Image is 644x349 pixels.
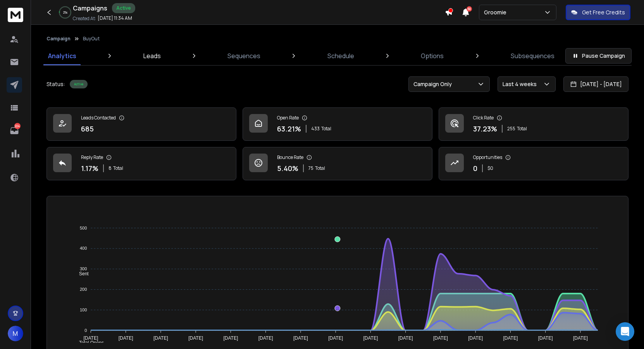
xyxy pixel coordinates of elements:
[473,154,502,161] p: Opportunities
[46,80,65,88] p: Status:
[503,80,540,88] p: Last 4 weeks
[83,335,98,341] tspan: [DATE]
[8,326,23,341] button: M
[108,165,112,171] span: 8
[315,165,325,171] span: Total
[538,335,553,341] tspan: [DATE]
[582,9,625,16] p: Get Free Credits
[487,165,493,171] p: $ 0
[73,3,107,13] h1: Campaigns
[84,328,87,333] tspan: 0
[143,51,161,60] p: Leads
[46,147,236,180] a: Reply Rate1.17%8Total
[80,226,87,230] tspan: 500
[73,271,89,276] span: Sent
[243,147,432,180] a: Bounce Rate5.40%75Total
[98,15,132,21] p: [DATE] 11:34 AM
[113,165,123,171] span: Total
[503,335,518,341] tspan: [DATE]
[227,51,260,60] p: Sequences
[398,335,413,341] tspan: [DATE]
[63,10,67,15] p: 2 %
[81,115,116,121] p: Leads Contacted
[223,335,238,341] tspan: [DATE]
[506,47,559,65] a: Subsequences
[467,6,472,12] span: 50
[48,51,76,60] p: Analytics
[327,51,354,60] p: Schedule
[277,115,299,121] p: Open Rate
[188,335,203,341] tspan: [DATE]
[311,126,320,132] span: 433
[46,107,236,141] a: Leads Contacted685
[153,335,168,341] tspan: [DATE]
[473,163,477,174] p: 0
[511,51,554,60] p: Subsequences
[439,107,629,141] a: Click Rate37.23%255Total
[81,154,103,161] p: Reply Rate
[80,308,87,312] tspan: 100
[139,47,165,65] a: Leads
[112,3,135,13] div: Active
[277,154,303,161] p: Bounce Rate
[223,47,265,65] a: Sequences
[421,51,444,60] p: Options
[80,246,87,251] tspan: 400
[277,123,301,134] p: 63.21 %
[616,322,634,341] div: Open Intercom Messenger
[46,36,71,42] button: Campaign
[323,47,359,65] a: Schedule
[119,335,133,341] tspan: [DATE]
[277,163,298,174] p: 5.40 %
[507,126,515,132] span: 255
[473,123,497,134] p: 37.23 %
[81,163,98,174] p: 1.17 %
[7,123,22,138] a: 224
[468,335,483,341] tspan: [DATE]
[83,36,100,42] p: BuyOut
[563,76,629,92] button: [DATE] - [DATE]
[484,9,510,16] p: Groomie
[293,335,308,341] tspan: [DATE]
[81,123,94,134] p: 685
[328,335,343,341] tspan: [DATE]
[439,147,629,180] a: Opportunities0$0
[416,47,448,65] a: Options
[70,80,88,88] div: Active
[14,123,21,129] p: 224
[517,126,527,132] span: Total
[433,335,448,341] tspan: [DATE]
[565,48,632,64] button: Pause Campaign
[243,107,432,141] a: Open Rate63.21%433Total
[566,5,630,20] button: Get Free Credits
[258,335,273,341] tspan: [DATE]
[573,335,588,341] tspan: [DATE]
[413,80,455,88] p: Campaign Only
[73,16,96,22] p: Created At:
[308,165,313,171] span: 75
[321,126,331,132] span: Total
[473,115,494,121] p: Click Rate
[80,266,87,271] tspan: 300
[80,287,87,292] tspan: 200
[43,47,81,65] a: Analytics
[73,340,104,346] span: Total Opens
[363,335,378,341] tspan: [DATE]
